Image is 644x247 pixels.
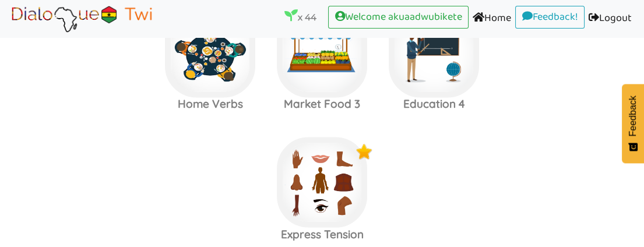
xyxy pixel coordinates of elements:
[389,7,479,97] img: mathteacher.e5253d42.png
[266,97,378,111] h3: Market Food 3
[469,6,515,32] a: Home
[622,84,644,163] button: Feedback - Show survey
[266,227,378,241] h3: Express Tension
[628,96,638,136] span: Feedback
[356,143,373,160] img: x9Y5jP2O4Z5kwAAAABJRU5ErkJggg==
[165,7,255,97] img: homeverbs.d3bb3738.jpg
[8,4,155,33] img: Brand
[378,97,490,111] h3: Education 4
[328,6,469,29] a: Welcome akuaadwubikete
[277,7,367,97] img: market.b6812ae9.png
[284,9,316,25] p: x 44
[154,97,266,111] h3: Home Verbs
[277,137,367,227] img: bodyparts.dfadea4f.jpg
[515,6,585,29] a: Feedback!
[585,6,636,32] a: Logout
